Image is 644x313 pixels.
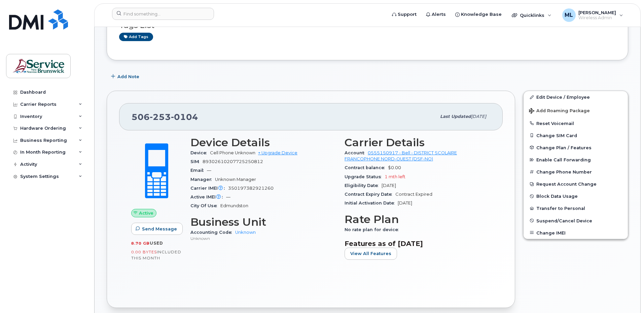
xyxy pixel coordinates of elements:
a: Unknown [235,230,256,235]
span: Email [190,168,207,173]
a: Edit Device / Employee [524,91,628,103]
span: Knowledge Base [461,11,502,18]
span: Accounting Code [190,230,235,235]
span: Enable Call Forwarding [536,157,591,162]
span: [DATE] [398,200,412,206]
span: Add Note [117,73,139,80]
span: Add Roaming Package [529,108,590,115]
button: Request Account Change [524,178,628,190]
span: Manager [190,177,215,182]
span: Carrier IMEI [190,186,228,191]
button: Suspend/Cancel Device [524,215,628,227]
span: 89302610207725250812 [203,159,263,164]
button: Send Message [131,223,183,235]
span: Send Message [142,226,177,232]
span: used [150,241,163,246]
div: Marc-Andre Laforge [558,8,628,22]
span: Active [139,210,153,216]
span: Wireless Admin [578,15,616,21]
span: Change Plan / Features [536,145,592,150]
span: Cell Phone Unknown [210,150,255,155]
div: Quicklinks [507,8,556,22]
span: Suspend/Cancel Device [536,218,592,223]
span: Support [398,11,417,18]
span: 0104 [171,112,198,122]
button: Change Plan / Features [524,142,628,154]
p: Unknown [190,236,336,241]
span: Edmundston [220,203,248,208]
button: View All Features [345,248,397,260]
span: [PERSON_NAME] [578,10,616,15]
span: 253 [150,112,171,122]
h3: Business Unit [190,216,336,228]
h3: Tags List [119,21,616,30]
button: Add Roaming Package [524,103,628,117]
span: ML [565,11,573,19]
a: Knowledge Base [451,8,506,21]
span: 350197382921260 [228,186,274,191]
span: City Of Use [190,203,220,208]
span: 506 [132,112,198,122]
span: Unknown Manager [215,177,256,182]
span: Contract Expired [395,192,432,197]
span: Quicklinks [520,12,544,18]
button: Block Data Usage [524,190,628,202]
a: Support [387,8,421,21]
span: [DATE] [471,114,486,119]
button: Change IMEI [524,227,628,239]
span: — [207,168,211,173]
button: Change Phone Number [524,166,628,178]
span: included this month [131,249,181,260]
h3: Features as of [DATE] [345,240,491,248]
span: Account [345,150,368,155]
a: + Upgrade Device [258,150,297,155]
span: No rate plan for device [345,227,402,232]
span: Device [190,150,210,155]
span: Active IMEI [190,194,226,199]
span: Upgrade Status [345,174,385,179]
span: Eligibility Date [345,183,382,188]
span: Initial Activation Date [345,200,398,206]
h3: Device Details [190,136,336,149]
a: 0555150917 - Bell - DISTRICT SCOLAIRE FRANCOPHONE NORD-OUEST (DSF-NO) [345,150,457,161]
span: View All Features [350,250,391,257]
span: [DATE] [382,183,396,188]
input: Find something... [112,8,214,20]
button: Enable Call Forwarding [524,154,628,166]
button: Add Note [107,70,145,83]
span: SIM [190,159,203,164]
span: Contract balance [345,165,388,170]
span: 1 mth left [385,174,405,179]
span: Contract Expiry Date [345,192,395,197]
h3: Carrier Details [345,136,491,149]
a: Add tags [119,33,153,41]
span: Last updated [440,114,471,119]
span: $0.00 [388,165,401,170]
button: Transfer to Personal [524,202,628,214]
span: Alerts [432,11,446,18]
span: — [226,194,230,199]
button: Change SIM Card [524,129,628,142]
span: 8.70 GB [131,241,150,246]
span: 0.00 Bytes [131,250,157,254]
h3: Rate Plan [345,213,491,225]
button: Reset Voicemail [524,117,628,129]
a: Alerts [421,8,451,21]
